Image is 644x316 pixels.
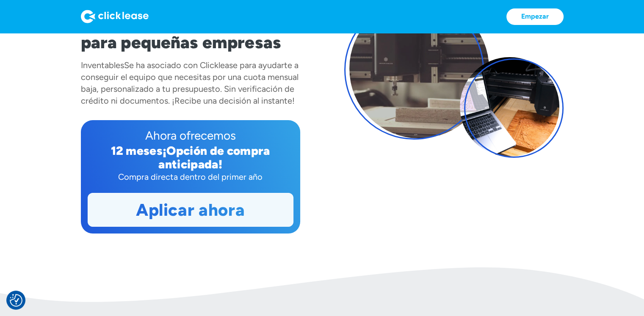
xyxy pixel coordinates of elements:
font: 12 meses [111,143,163,158]
button: Preferencias de consentimiento [10,294,22,307]
font: Aplicar ahora [136,200,245,220]
font: Ahora ofrecemos [145,128,236,143]
img: Revisar el botón de consentimiento [10,294,22,307]
font: ¡Opción de compra anticipada! [158,143,270,171]
a: Empezar [506,8,564,25]
img: Logo [81,10,149,23]
font: Empezar [521,12,549,20]
font: Inventables [81,60,124,70]
font: Se ha asociado con Clicklease para ayudarte a conseguir el equipo que necesitas por una cuota men... [81,60,299,106]
a: Aplicar ahora [88,193,293,226]
font: Compra directa dentro del primer año [118,172,263,182]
